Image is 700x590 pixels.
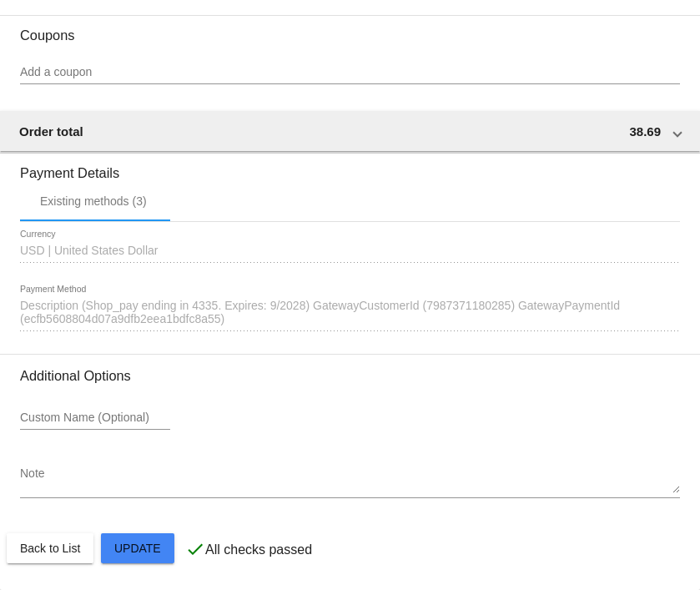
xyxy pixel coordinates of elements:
[20,542,80,555] span: Back to List
[101,533,174,563] button: Update
[20,244,158,257] span: USD | United States Dollar
[185,539,205,559] mat-icon: check
[19,124,83,139] span: Order total
[20,411,170,425] input: Custom Name (Optional)
[114,542,161,555] span: Update
[20,368,680,384] h3: Additional Options
[7,533,93,563] button: Back to List
[20,153,680,181] h3: Payment Details
[20,66,680,79] input: Add a coupon
[20,15,680,43] h3: Coupons
[205,542,312,557] p: All checks passed
[40,194,147,208] div: Existing methods (3)
[629,124,661,139] span: 38.69
[20,299,620,325] span: Description (Shop_pay ending in 4335. Expires: 9/2028) GatewayCustomerId (7987371180285) GatewayP...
